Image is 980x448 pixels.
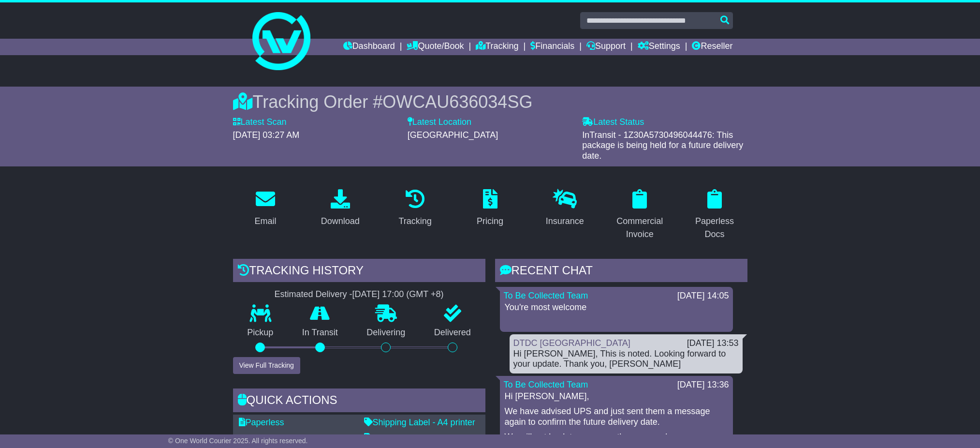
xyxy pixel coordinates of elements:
[504,380,588,389] a: To Be Collected Team
[513,338,630,348] a: DTDC [GEOGRAPHIC_DATA]
[477,215,503,228] div: Pricing
[364,418,475,427] a: Shipping Label - A4 printer
[254,215,276,228] div: Email
[288,328,352,338] p: In Transit
[233,91,747,112] div: Tracking Order #
[408,130,498,140] span: [GEOGRAPHIC_DATA]
[638,39,680,55] a: Settings
[233,357,300,374] button: View Full Tracking
[408,117,471,128] label: Latest Location
[582,117,644,128] label: Latest Status
[530,39,574,55] a: Financials
[168,437,308,445] span: © One World Courier 2025. All rights reserved.
[233,117,287,128] label: Latest Scan
[248,186,282,231] a: Email
[233,328,288,338] p: Pickup
[682,186,747,244] a: Paperless Docs
[343,39,395,55] a: Dashboard
[233,289,485,300] div: Estimated Delivery -
[233,388,485,415] div: Quick Actions
[586,39,626,55] a: Support
[321,215,360,228] div: Download
[513,349,739,370] div: Hi [PERSON_NAME], This is noted. Looking forward to your update. Thank you, [PERSON_NAME]
[233,130,300,140] span: [DATE] 03:27 AM
[582,130,743,161] span: InTransit - 1Z30A5730496044476: This package is being held for a future delivery date.
[688,215,741,241] div: Paperless Docs
[233,259,485,285] div: Tracking history
[505,391,728,402] p: Hi [PERSON_NAME],
[677,380,729,390] div: [DATE] 13:36
[677,291,729,301] div: [DATE] 14:05
[420,328,485,338] p: Delivered
[505,432,728,443] p: We will get back to you once they respond.
[239,433,316,443] a: Email Documents
[470,186,510,231] a: Pricing
[476,39,518,55] a: Tracking
[495,259,747,285] div: RECENT CHAT
[546,215,584,228] div: Insurance
[607,186,673,244] a: Commercial Invoice
[692,39,732,55] a: Reseller
[504,291,588,300] a: To Be Collected Team
[352,289,444,300] div: [DATE] 17:00 (GMT +8)
[614,215,666,241] div: Commercial Invoice
[687,338,739,349] div: [DATE] 13:53
[239,418,284,427] a: Paperless
[540,186,590,231] a: Insurance
[392,186,438,231] a: Tracking
[407,39,464,55] a: Quote/Book
[398,215,431,228] div: Tracking
[505,302,728,313] p: You're most welcome
[352,328,420,338] p: Delivering
[505,406,728,427] p: We have advised UPS and just sent them a message again to confirm the future delivery date.
[382,92,532,112] span: OWCAU636034SG
[315,186,366,231] a: Download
